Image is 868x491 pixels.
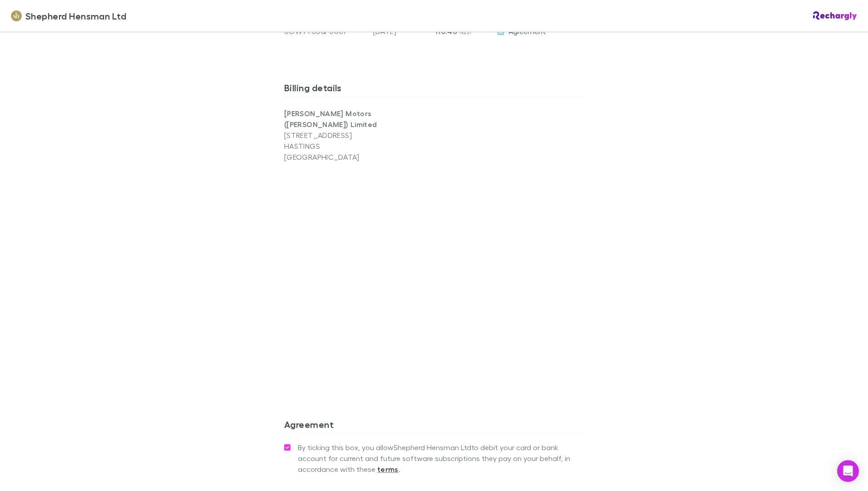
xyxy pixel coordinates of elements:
p: HASTINGS [284,141,434,152]
span: Shepherd Hensman Ltd [25,9,126,23]
p: [STREET_ADDRESS] [284,130,434,141]
img: Shepherd Hensman Ltd's Logo [11,10,22,21]
h3: Agreement [284,419,584,433]
img: Rechargly Logo [813,11,857,20]
p: [GEOGRAPHIC_DATA] [284,152,434,162]
div: Open Intercom Messenger [837,460,859,482]
strong: terms [377,465,399,474]
iframe: Secure address input frame [282,168,586,377]
p: [PERSON_NAME] Motors ([PERSON_NAME]) Limited [284,108,434,130]
h3: Billing details [284,82,584,97]
span: By ticking this box, you allow Shepherd Hensman Ltd to debit your card or bank account for curren... [298,442,584,475]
